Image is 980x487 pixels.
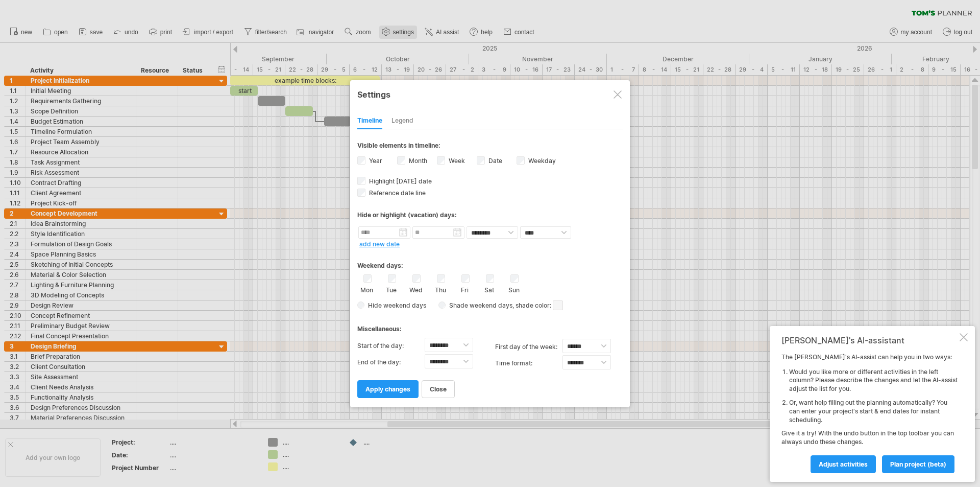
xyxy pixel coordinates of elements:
[789,399,958,424] li: Or, want help filling out the planning automatically? You can enter your project's start & end da...
[357,211,623,219] div: Hide or highlight (vacation) days:
[385,284,398,294] label: Tue
[811,455,876,473] a: Adjust activities
[391,113,413,129] div: Legend
[512,299,563,312] span: , shade color:
[430,385,447,393] span: close
[357,113,382,129] div: Timeline
[434,284,447,294] label: Thu
[359,240,400,248] a: add new date
[781,353,958,473] div: The [PERSON_NAME]'s AI-assist can help you in two ways: Give it a try! With the undo button in th...
[819,460,868,468] span: Adjust activities
[365,385,410,393] span: apply changes
[357,380,419,398] a: apply changes
[495,339,562,355] label: first day of the week:
[367,157,382,165] label: Year
[447,157,465,165] label: Week
[409,284,422,294] label: Wed
[486,157,502,165] label: Date
[367,177,432,185] span: Highlight [DATE] date
[507,284,520,294] label: Sun
[360,284,373,294] label: Mon
[890,460,946,468] span: plan project (beta)
[357,338,425,354] label: Start of the day:
[357,354,425,370] label: End of the day:
[458,284,471,294] label: Fri
[789,368,958,393] li: Would you like more or different activities in the left column? Please describe the changes and l...
[446,302,512,309] span: Shade weekend days
[367,189,426,197] span: Reference date line
[526,157,556,165] label: Weekday
[357,85,623,103] div: Settings
[407,157,427,165] label: Month
[483,284,496,294] label: Sat
[357,315,623,335] div: Miscellaneous:
[781,335,958,345] div: [PERSON_NAME]'s AI-assistant
[357,142,623,152] div: Visible elements in timeline:
[882,455,954,473] a: plan project (beta)
[422,380,455,398] a: close
[495,355,562,372] label: Time format:
[357,252,623,272] div: Weekend days:
[364,302,426,309] span: Hide weekend days
[553,300,563,310] span: click here to change the shade color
